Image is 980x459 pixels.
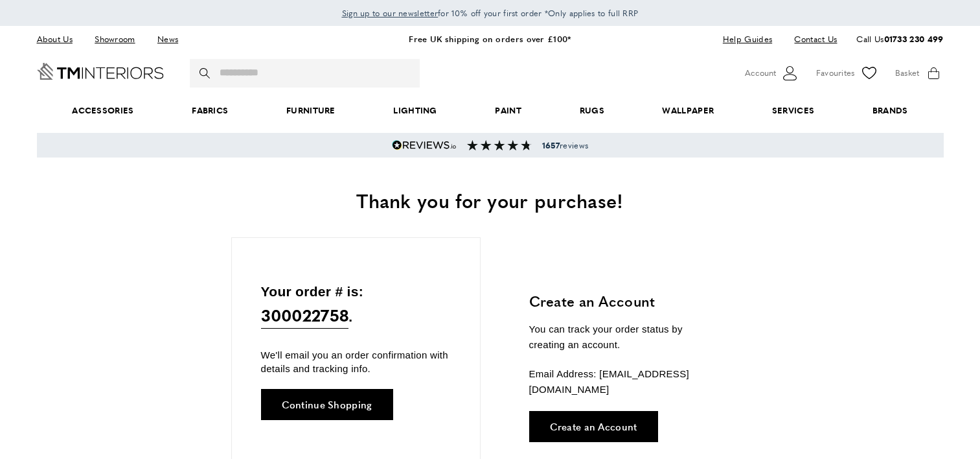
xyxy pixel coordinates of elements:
p: Email Address: [EMAIL_ADDRESS][DOMAIN_NAME] [529,366,720,397]
a: Lighting [365,91,466,130]
a: News [148,30,188,48]
a: Help Guides [713,30,782,48]
a: Contact Us [784,30,837,48]
a: Free UK shipping on orders over £100* [409,32,571,45]
a: Create an Account [529,411,658,442]
span: reviews [542,140,588,150]
img: Reviews.io 5 stars [392,140,457,150]
span: Favourites [816,66,855,80]
a: 01733 230 499 [884,32,944,45]
span: Create an Account [550,421,637,431]
p: Your order # is: . [261,281,451,329]
a: Sign up to our newsletter [342,6,439,19]
span: Continue Shopping [282,399,372,409]
span: Accessories [43,91,163,130]
span: 300022758 [261,302,349,329]
a: Continue Shopping [261,389,393,420]
a: About Us [37,30,82,48]
a: Paint [466,91,551,130]
strong: 1657 [542,139,560,151]
p: Call Us [856,32,943,46]
a: Favourites [816,64,879,83]
span: Account [745,66,776,80]
a: Fabrics [163,91,257,130]
a: Brands [843,91,937,130]
img: Reviews section [467,140,532,150]
span: Thank you for your purchase! [356,186,623,214]
a: Rugs [551,91,633,130]
p: You can track your order status by creating an account. [529,322,720,353]
a: Go to Home page [37,63,164,80]
span: for 10% off your first order *Only applies to full RRP [342,7,639,19]
a: Showroom [85,30,144,48]
p: We'll email you an order confirmation with details and tracking info. [261,348,451,375]
span: Sign up to our newsletter [342,7,439,19]
button: Search [199,59,212,88]
a: Services [743,91,843,130]
h3: Create an Account [529,291,720,311]
a: Wallpaper [633,91,743,130]
button: Customer Account [745,64,800,83]
a: Furniture [257,91,364,130]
